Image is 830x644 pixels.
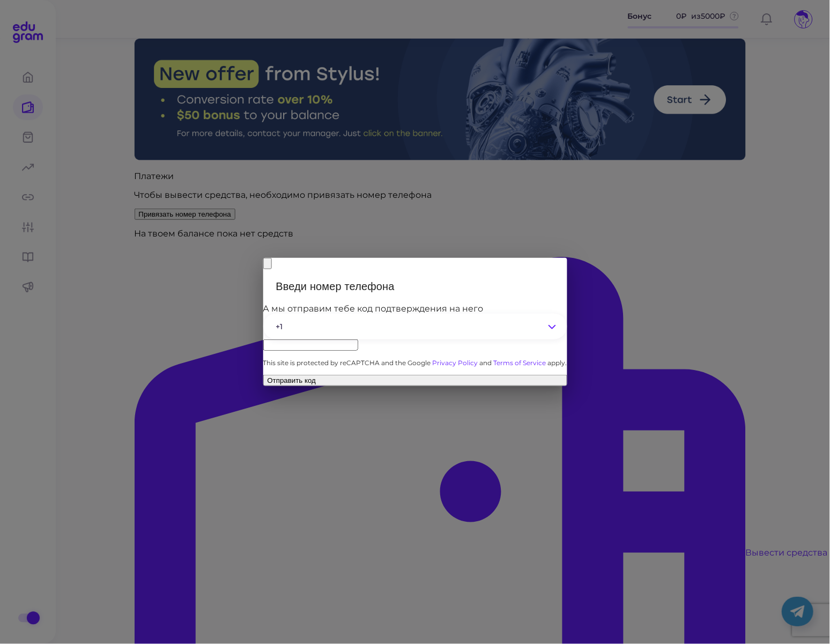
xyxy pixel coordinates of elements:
span: +1 [276,322,533,331]
a: Terms of Service [494,359,546,367]
div: This site is protected by reCAPTCHA and the Google and apply. [263,359,567,367]
button: Отправить код [263,375,567,386]
h2: Введи номер телефона [276,278,554,295]
span: Отправить код [268,376,563,384]
a: Privacy Policy [433,359,478,367]
div: А мы отправим тебе код подтверждения на него [263,304,567,314]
